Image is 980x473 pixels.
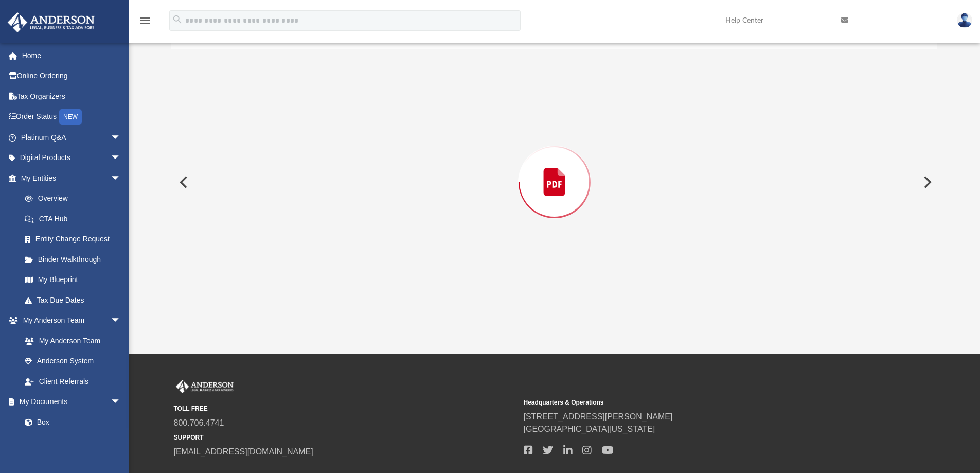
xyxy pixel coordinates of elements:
[172,14,183,25] i: search
[174,380,236,393] img: Anderson Advisors Platinum Portal
[111,148,131,169] span: arrow_drop_down
[7,392,131,412] a: My Documentsarrow_drop_down
[171,168,194,197] button: Previous File
[174,418,224,427] a: 800.706.4741
[7,168,136,188] a: My Entitiesarrow_drop_down
[111,392,131,413] span: arrow_drop_down
[7,310,131,331] a: My Anderson Teamarrow_drop_down
[14,432,131,453] a: Meeting Minutes
[174,404,516,413] small: TOLL FREE
[7,107,136,128] a: Order StatusNEW
[7,127,136,148] a: Platinum Q&Aarrow_drop_down
[14,208,136,229] a: CTA Hub
[14,270,131,290] a: My Blueprint
[171,22,938,315] div: Preview
[14,371,131,392] a: Client Referrals
[915,168,938,197] button: Next File
[7,148,136,168] a: Digital Productsarrow_drop_down
[14,412,126,432] a: Box
[174,447,313,456] a: [EMAIL_ADDRESS][DOMAIN_NAME]
[957,13,972,28] img: User Pic
[524,398,866,407] small: Headquarters & Operations
[14,188,136,209] a: Overview
[14,249,136,270] a: Binder Walkthrough
[14,351,131,372] a: Anderson System
[139,20,151,27] a: menu
[139,14,151,27] i: menu
[111,168,131,189] span: arrow_drop_down
[5,12,98,32] img: Anderson Advisors Platinum Portal
[111,310,131,331] span: arrow_drop_down
[59,109,82,125] div: NEW
[7,66,136,86] a: Online Ordering
[14,229,136,250] a: Entity Change Request
[111,127,131,148] span: arrow_drop_down
[524,412,673,421] a: [STREET_ADDRESS][PERSON_NAME]
[7,45,136,66] a: Home
[524,425,655,433] a: [GEOGRAPHIC_DATA][US_STATE]
[14,330,126,351] a: My Anderson Team
[7,86,136,107] a: Tax Organizers
[14,290,136,310] a: Tax Due Dates
[174,433,516,442] small: SUPPORT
